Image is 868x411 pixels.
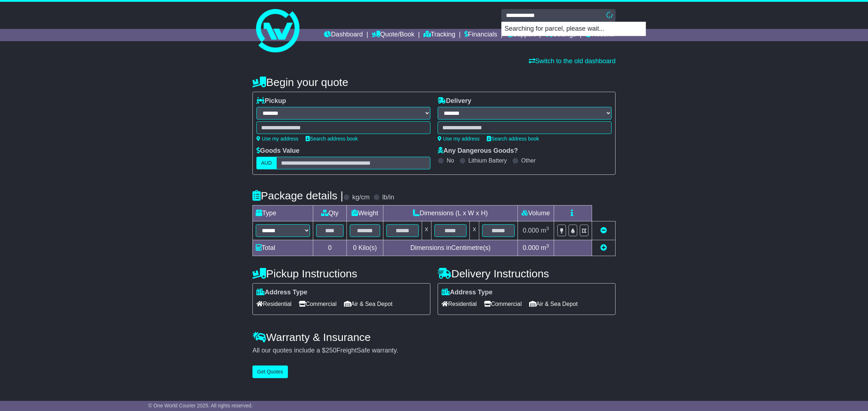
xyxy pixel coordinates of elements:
td: Weight [347,205,383,221]
label: Address Type [442,289,493,297]
td: Qty [313,205,347,221]
span: 0.000 [523,244,539,251]
td: Kilo(s) [347,240,383,256]
td: 0 [313,240,347,256]
label: kg/cm [352,194,370,202]
label: Address Type [256,289,307,297]
a: Switch to the old dashboard [529,57,616,65]
label: lb/in [382,194,394,202]
span: Air & Sea Depot [344,298,393,310]
button: Get Quotes [252,365,288,378]
a: Use my address [256,136,298,142]
span: Air & Sea Depot [529,298,578,310]
label: Goods Value [256,147,299,155]
td: x [470,221,479,240]
span: Residential [256,298,292,310]
a: Dashboard [324,29,363,41]
a: Search address book [487,136,539,142]
label: Lithium Battery [468,157,507,164]
a: Search address book [306,136,358,142]
label: AUD [256,157,277,169]
span: m [541,244,549,251]
h4: Pickup Instructions [252,268,430,280]
td: Dimensions (L x W x H) [383,205,518,221]
label: Any Dangerous Goods? [438,147,518,155]
a: Add new item [600,244,607,251]
td: Volume [518,205,554,221]
td: Dimensions in Centimetre(s) [383,240,518,256]
a: Financials [464,29,497,41]
span: m [541,227,549,234]
label: No [447,157,454,164]
span: 0.000 [523,227,539,234]
h4: Begin your quote [252,76,616,88]
div: All our quotes include a $ FreightSafe warranty. [252,347,616,355]
h4: Package details | [252,190,343,202]
sup: 3 [546,243,549,248]
span: Residential [442,298,477,310]
td: Total [253,240,313,256]
a: Quote/Book [372,29,414,41]
span: © One World Courier 2025. All rights reserved. [148,403,253,408]
span: 250 [325,347,336,354]
sup: 3 [546,226,549,231]
a: Tracking [424,29,455,41]
label: Pickup [256,97,286,105]
label: Other [521,157,536,164]
a: Remove this item [600,227,607,234]
span: 0 [353,244,357,251]
td: Type [253,205,313,221]
h4: Warranty & Insurance [252,331,616,343]
h4: Delivery Instructions [438,268,616,280]
a: Use my address [438,136,480,142]
span: Commercial [299,298,336,310]
td: x [422,221,431,240]
p: Searching for parcel, please wait... [502,22,646,36]
label: Delivery [438,97,471,105]
span: Commercial [484,298,522,310]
